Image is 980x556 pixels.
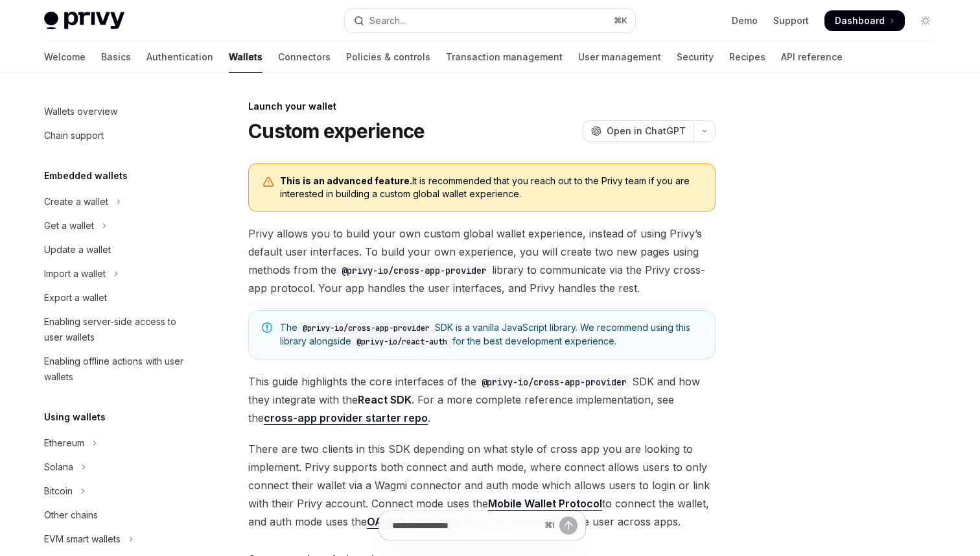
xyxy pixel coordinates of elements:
a: cross-app provider starter repo [264,411,428,425]
div: Other chains [44,507,98,523]
button: Open in ChatGPT [583,120,694,142]
div: EVM smart wallets [44,531,121,547]
input: Ask a question... [392,511,539,540]
svg: Warning [262,176,275,189]
a: User management [578,42,661,73]
a: Transaction management [446,42,563,73]
div: Update a wallet [44,242,111,258]
div: Export a wallet [44,290,107,306]
code: @privy-io/cross-app-provider [336,263,492,278]
div: Solana [44,459,73,475]
svg: Note [262,322,272,333]
button: Toggle dark mode [915,10,936,31]
a: Support [773,14,809,27]
button: Toggle EVM smart wallets section [34,527,200,551]
a: Chain support [34,124,200,147]
div: Search... [369,13,406,29]
span: Privy allows you to build your own custom global wallet experience, instead of using Privy’s defa... [248,224,716,297]
span: This guide highlights the core interfaces of the SDK and how they integrate with the . For a more... [248,372,716,427]
a: Update a wallet [34,238,200,261]
h5: Using wallets [44,409,106,425]
button: Toggle Create a wallet section [34,190,200,213]
div: Chain support [44,128,104,143]
code: @privy-io/cross-app-provider [476,375,632,389]
strong: React SDK [358,393,412,406]
span: The SDK is a vanilla JavaScript library. We recommend using this library alongside for the best d... [280,321,702,348]
a: Demo [732,14,758,27]
code: @privy-io/cross-app-provider [297,322,435,335]
div: Launch your wallet [248,100,716,113]
div: Ethereum [44,435,84,451]
button: Toggle Solana section [34,455,200,479]
div: Wallets overview [44,104,117,119]
a: Welcome [44,42,86,73]
a: Policies & controls [346,42,430,73]
a: Recipes [729,42,765,73]
a: Security [677,42,714,73]
span: Open in ChatGPT [607,125,686,138]
span: Dashboard [835,14,885,27]
a: Connectors [278,42,331,73]
button: Toggle Ethereum section [34,431,200,455]
div: Get a wallet [44,218,94,234]
a: Other chains [34,503,200,527]
div: Enabling server-side access to user wallets [44,314,192,345]
a: API reference [781,42,843,73]
div: Import a wallet [44,266,106,282]
a: Enabling server-side access to user wallets [34,310,200,349]
div: Enabling offline actions with user wallets [44,354,192,385]
span: There are two clients in this SDK depending on what style of cross app you are looking to impleme... [248,440,716,531]
a: Wallets overview [34,100,200,123]
b: This is an advanced feature. [280,175,412,186]
code: @privy-io/react-auth [351,335,452,348]
span: It is recommended that you reach out to the Privy team if you are interested in building a custom... [280,175,702,200]
h5: Embedded wallets [44,168,128,184]
span: ⌘ K [614,16,627,26]
a: Enabling offline actions with user wallets [34,350,200,389]
div: Create a wallet [44,194,108,210]
img: light logo [44,12,124,30]
a: Export a wallet [34,286,200,309]
a: Mobile Wallet Protocol [488,497,602,511]
strong: cross-app provider starter repo [264,411,428,424]
a: Dashboard [824,10,905,31]
h1: Custom experience [248,119,425,143]
div: Bitcoin [44,483,73,499]
button: Toggle Import a wallet section [34,262,200,285]
button: Toggle Get a wallet section [34,214,200,237]
button: Open search [345,9,635,32]
a: Authentication [146,42,213,73]
a: Wallets [229,42,262,73]
a: Basics [101,42,131,73]
button: Send message [559,516,577,535]
button: Toggle Bitcoin section [34,479,200,503]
